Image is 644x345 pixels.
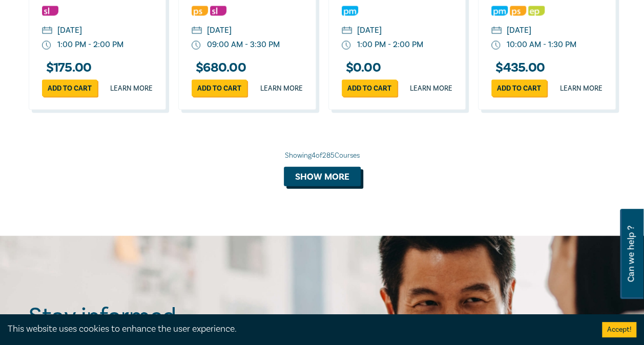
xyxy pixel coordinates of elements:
div: 1:00 PM - 2:00 PM [57,39,123,51]
div: [DATE] [57,25,82,36]
img: calendar [342,27,352,36]
div: [DATE] [507,25,531,36]
div: 09:00 AM - 3:30 PM [207,39,280,51]
div: This website uses cookies to enhance the user experience. [8,322,587,336]
h3: $ 175.00 [42,61,92,75]
img: Practice Management & Business Skills [491,6,508,16]
img: watch [42,41,51,50]
a: Learn more [110,83,153,94]
img: calendar [42,27,52,36]
h3: $ 680.00 [192,61,246,75]
h3: $ 435.00 [491,61,545,75]
a: Learn more [560,83,603,94]
button: Show more [284,167,361,186]
button: Accept cookies [602,322,636,337]
a: Learn more [260,83,303,94]
a: Learn more [410,83,452,94]
img: watch [491,41,501,50]
h2: Stay informed. [29,303,271,330]
img: Practice Management & Business Skills [342,6,358,16]
a: Add to cart [42,80,97,97]
img: calendar [491,27,502,36]
img: watch [342,41,351,50]
img: Professional Skills [192,6,208,16]
img: Substantive Law [42,6,58,16]
div: [DATE] [357,25,382,36]
img: Substantive Law [210,6,226,16]
img: watch [192,41,201,50]
h3: $ 0.00 [342,61,381,75]
div: 1:00 PM - 2:00 PM [357,39,423,51]
div: 10:00 AM - 1:30 PM [507,39,576,51]
div: [DATE] [207,25,232,36]
a: Add to cart [192,80,247,97]
img: Ethics & Professional Responsibility [528,6,545,16]
div: Showing 4 of 285 Courses [29,150,616,161]
a: Add to cart [491,80,547,97]
img: calendar [192,27,202,36]
a: Add to cart [342,80,397,97]
img: Professional Skills [510,6,526,16]
span: Can we help ? [626,215,636,293]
